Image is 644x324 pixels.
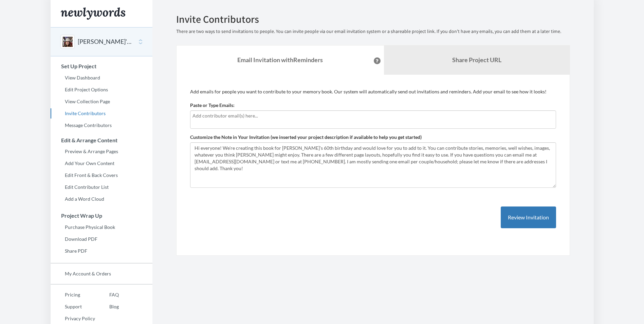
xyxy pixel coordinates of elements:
[51,96,152,107] a: View Collection Page
[51,290,95,300] a: Pricing
[501,206,556,229] button: Review Invitation
[51,85,152,95] a: Edit Project Options
[51,182,152,192] a: Edit Contributor List
[190,88,556,95] p: Add emails for people you want to contribute to your memory book. Our system will automatically s...
[51,146,152,157] a: Preview & Arrange Pages
[51,246,152,256] a: Share PDF
[51,108,152,119] a: Invite Contributors
[51,313,95,324] a: Privacy Policy
[51,234,152,244] a: Download PDF
[176,14,570,25] h2: Invite Contributors
[51,194,152,204] a: Add a Word Cloud
[592,304,637,321] iframe: Opens a widget where you can chat to one of our agents
[51,137,152,143] h3: Edit & Arrange Content
[190,142,556,188] textarea: Hi everyone! We're creating this book for [PERSON_NAME]'s 60th birthday and would love for you to...
[61,7,125,20] img: Newlywords logo
[176,28,570,35] p: There are two ways to send invitations to people. You can invite people via our email invitation ...
[51,120,152,130] a: Message Contributors
[95,302,119,312] a: Blog
[51,302,95,312] a: Support
[190,134,422,141] label: Customize the Note in Your Invitation (we inserted your project description if available to help ...
[78,37,133,46] button: [PERSON_NAME]'s 60th birthday!
[51,269,152,279] a: My Account & Orders
[237,56,323,64] strong: Email Invitation with Reminders
[192,112,554,120] input: Add contributor email(s) here...
[51,213,152,219] h3: Project Wrap Up
[190,102,235,109] label: Paste or Type Emails:
[51,73,152,83] a: View Dashboard
[95,290,119,300] a: FAQ
[51,170,152,180] a: Edit Front & Back Covers
[51,158,152,168] a: Add Your Own Content
[51,63,152,69] h3: Set Up Project
[452,56,501,64] b: Share Project URL
[51,222,152,232] a: Purchase Physical Book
